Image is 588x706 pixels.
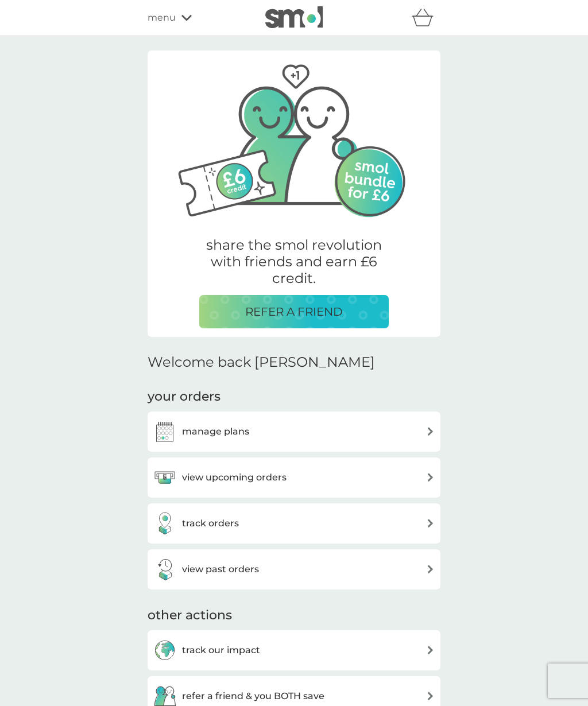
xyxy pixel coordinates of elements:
a: Two friends, one with their arm around the other.share the smol revolution with friends and earn ... [148,52,440,337]
h3: refer a friend & you BOTH save [182,689,324,704]
img: arrow right [426,519,435,527]
img: Two friends, one with their arm around the other. [165,51,423,223]
h3: view upcoming orders [182,470,287,485]
h3: track our impact [182,643,260,658]
img: arrow right [426,565,435,573]
img: arrow right [426,473,435,482]
div: basket [412,6,440,29]
p: REFER A FRIEND [245,302,343,321]
h3: other actions [148,607,232,624]
h3: your orders [148,388,220,406]
h2: Welcome back [PERSON_NAME] [148,354,375,371]
h3: track orders [182,516,239,531]
img: arrow right [426,692,435,700]
span: menu [148,10,176,25]
p: share the smol revolution with friends and earn £6 credit. [199,237,389,286]
img: smol [265,6,323,28]
h3: view past orders [182,562,259,577]
img: arrow right [426,427,435,436]
button: REFER A FRIEND [199,295,389,328]
img: arrow right [426,646,435,654]
h3: manage plans [182,424,249,439]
